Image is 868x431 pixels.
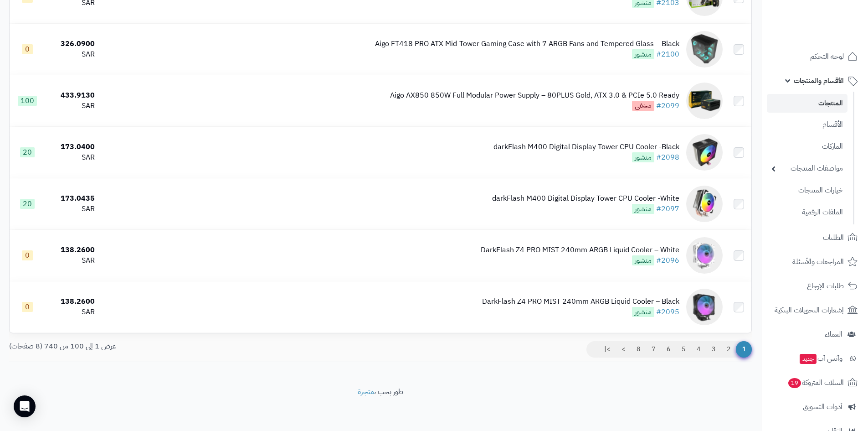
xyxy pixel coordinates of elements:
[823,231,844,244] span: الطلبات
[598,341,616,358] a: >|
[2,341,380,352] div: عرض 1 إلى 100 من 740 (8 صفحات)
[792,255,844,268] span: المراجعات والأسئلة
[632,152,654,162] span: منشور
[481,245,679,255] div: DarkFlash Z4 PRO MIST 240mm ARGB Liquid Cooler – White
[686,289,723,325] img: DarkFlash Z4 PRO MIST 240mm ARGB Liquid Cooler – Black
[767,227,863,249] a: الطلبات
[767,323,863,345] a: العملاء
[767,181,847,200] a: خيارات المنتجات
[18,96,37,106] span: 100
[22,302,33,312] span: 0
[686,134,723,171] img: darkFlash M400 Digital Display Tower CPU Cooler -Black
[48,255,95,266] div: SAR
[686,83,723,119] img: Aigo AX850 850W Full Modular Power Supply – 80PLUS Gold, ATX 3.0 & PCIe 5.0 Ready
[22,250,33,260] span: 0
[493,142,679,152] div: darkFlash M400 Digital Display Tower CPU Cooler -Black
[767,251,863,273] a: المراجعات والأسئلة
[656,306,679,317] a: #2095
[48,90,95,101] div: 433.9130
[788,378,801,388] span: 19
[358,386,374,397] a: متجرة
[646,341,661,358] a: 7
[632,49,654,59] span: منشور
[686,237,723,274] img: DarkFlash Z4 PRO MIST 240mm ARGB Liquid Cooler – White
[656,203,679,214] a: #2097
[787,376,844,389] span: السلات المتروكة
[656,49,679,60] a: #2100
[794,74,844,87] span: الأقسام والمنتجات
[632,204,654,214] span: منشور
[767,348,863,369] a: وآتس آبجديد
[632,255,654,265] span: منشور
[691,341,706,358] a: 4
[810,50,844,63] span: لوحة التحكم
[767,159,847,178] a: مواصفات المنتجات
[48,142,95,152] div: 173.0400
[492,193,679,204] div: darkFlash M400 Digital Display Tower CPU Cooler -White
[48,296,95,307] div: 138.2600
[767,299,863,321] a: إشعارات التحويلات البنكية
[48,193,95,204] div: 173.0435
[767,137,847,156] a: الماركات
[632,101,654,111] span: مخفي
[799,352,842,365] span: وآتس آب
[482,296,679,307] div: DarkFlash Z4 PRO MIST 240mm ARGB Liquid Cooler – Black
[22,44,33,54] span: 0
[803,400,842,413] span: أدوات التسويق
[20,147,35,157] span: 20
[807,280,844,292] span: طلبات الإرجاع
[767,372,863,394] a: السلات المتروكة19
[767,46,863,68] a: لوحة التحكم
[686,31,723,68] img: Aigo FT418 PRO ATX Mid-Tower Gaming Case with 7 ARGB Fans and Tempered Glass – Black
[721,341,736,358] a: 2
[48,101,95,111] div: SAR
[676,341,691,358] a: 5
[806,21,859,40] img: logo-2.png
[767,396,863,418] a: أدوات التسويق
[800,354,817,364] span: جديد
[767,275,863,297] a: طلبات الإرجاع
[656,100,679,111] a: #2099
[631,341,646,358] a: 8
[48,152,95,163] div: SAR
[20,199,35,209] span: 20
[14,395,36,417] div: Open Intercom Messenger
[48,49,95,60] div: SAR
[656,152,679,163] a: #2098
[736,341,752,358] span: 1
[656,255,679,266] a: #2096
[825,328,842,341] span: العملاء
[767,94,847,113] a: المنتجات
[48,204,95,214] div: SAR
[48,245,95,255] div: 138.2600
[48,307,95,317] div: SAR
[706,341,721,358] a: 3
[767,203,847,222] a: الملفات الرقمية
[661,341,676,358] a: 6
[375,39,679,49] div: Aigo FT418 PRO ATX Mid-Tower Gaming Case with 7 ARGB Fans and Tempered Glass – Black
[767,115,847,135] a: الأقسام
[48,39,95,49] div: 326.0900
[686,186,723,222] img: darkFlash M400 Digital Display Tower CPU Cooler -White
[775,304,844,317] span: إشعارات التحويلات البنكية
[616,341,631,358] a: >
[632,307,654,317] span: منشور
[390,90,679,101] div: Aigo AX850 850W Full Modular Power Supply – 80PLUS Gold, ATX 3.0 & PCIe 5.0 Ready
